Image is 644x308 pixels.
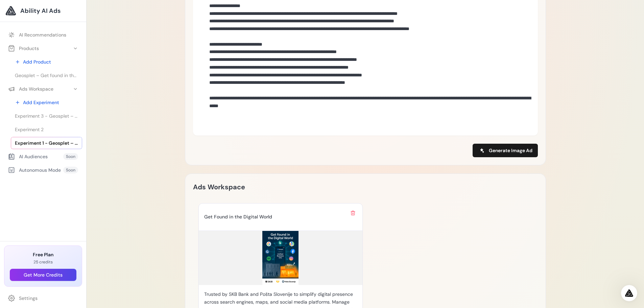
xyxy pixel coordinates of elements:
span: Experiment 1 - Geosplet – Get found in the Digital World. [15,140,78,146]
iframe: Intercom live chat [621,285,637,301]
span: Soon [63,153,78,160]
div: Send us a message [14,85,113,92]
a: Add Experiment [11,96,82,109]
p: Hi admin 👋 [14,48,122,60]
button: Products [4,42,82,54]
p: How can we help? [14,60,122,71]
a: Experiment 2 [11,123,82,136]
img: Get Found in the Digital World [199,231,362,285]
a: Experiment 1 - Geosplet – Get found in the Digital World. [11,137,82,149]
div: Autonomous Mode [8,167,61,173]
a: Ability AI Ads [5,5,81,16]
div: Close [116,11,128,23]
button: Get More Credits [10,269,76,281]
a: Add Product [11,56,82,68]
div: Products [8,45,39,52]
button: Generate Image Ad [473,144,538,157]
h3: Free Plan [10,251,76,258]
button: Ads Workspace [4,83,82,95]
div: AI Audiences [8,153,48,160]
a: Geosplet – Get found in the Digital World. [11,69,82,81]
div: Ads Workspace [8,86,53,92]
p: 25 credits [10,259,76,265]
a: Experiment 3 - Geosplet – Get found in the Digital World. [11,110,82,122]
span: Experiment 2 [15,126,44,133]
h2: Ads Workspace [193,182,245,192]
span: Geosplet – Get found in the Digital World. [15,72,78,79]
a: AI Recommendations [4,29,82,41]
span: Ability AI Ads [20,6,61,16]
span: Soon [63,167,78,173]
img: logo [14,13,25,24]
a: Settings [4,292,82,304]
span: Messages [90,228,113,233]
div: Send us a message [7,79,128,98]
div: Get Found in the Digital World [204,214,346,220]
span: Home [26,228,41,233]
span: Experiment 3 - Geosplet – Get found in the Digital World. [15,113,78,119]
button: Messages [68,211,135,238]
span: Generate Image Ad [489,147,532,154]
